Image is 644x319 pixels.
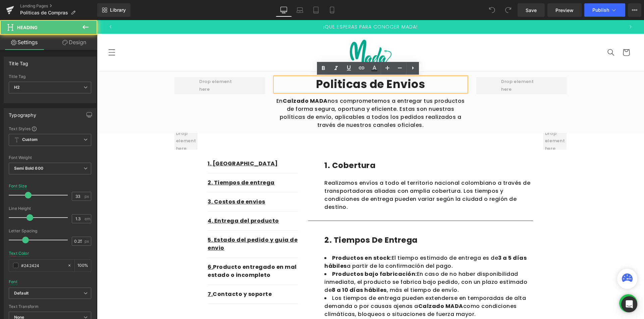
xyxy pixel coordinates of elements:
[621,296,637,312] div: Open Intercom Messenger
[501,3,515,17] button: Redo
[111,216,201,232] a: 5. Estado del pedido y guia de envio
[9,184,27,188] div: Font Size
[7,25,22,40] summary: Menú
[227,140,436,151] h1: 1. cobertura
[248,16,300,49] a: Mada Shoes
[547,3,582,17] a: Preview
[9,229,91,233] div: Letter Spacing
[226,3,321,10] span: ¡QUE ESPERAS PARA CONOCER MADA!
[9,74,91,79] div: Title Tag
[14,85,20,90] b: H2
[276,3,292,17] a: Desktop
[111,178,168,185] a: 3. Costos de envios
[111,270,116,278] a: 7.
[235,234,295,242] strong: Productos en stock:
[111,140,181,147] a: 1. [GEOGRAPHIC_DATA]
[97,3,130,17] a: New Library
[9,108,36,118] div: Typography
[75,260,91,271] div: %
[21,262,64,269] input: Color
[111,159,178,166] a: 2. Tiempos de entrega
[9,155,91,160] div: Font Weight
[227,250,436,274] li: En caso de no haber disponibilidad inmediata, el producto se fabrica bajo pedido, con un plazo es...
[22,137,38,143] b: Custom
[506,25,522,40] summary: Búsqueda
[14,291,29,296] i: Default
[9,304,91,309] div: Text Transform
[227,274,436,298] li: Los tiempos de entrega pueden extenderse en temporadas de alta demanda o por causas ajenas a como...
[227,214,436,226] h1: 2. tiempos de entrega
[9,280,17,284] div: Font
[292,3,308,17] a: Laptop
[227,234,436,250] li: El tiempo estimado de entrega es de a partir de la confirmación del pago.
[111,243,116,251] a: 6.
[526,7,537,14] span: Save
[227,159,436,191] p: Realizamos envíos a todo el territorio nacional colombiano a través de transportadoras aliadas co...
[9,126,91,131] div: Text Styles
[227,234,430,250] strong: 3 a 5 días hábiles
[250,19,297,46] img: Mada Shoes
[324,3,340,17] a: Mobile
[85,194,90,198] span: px
[186,77,231,85] strong: Calzado MADA
[235,250,320,258] strong: Productos bajo fabricación:
[178,77,369,109] p: En nos comprometemos a entregar tus productos de forma segura, oportuna y eficiente. Estas son nu...
[9,57,29,66] div: Title Tag
[14,166,43,171] b: Semi Bold 600
[321,282,366,290] strong: Calzado MADA
[111,243,201,259] p: Producto entregado en mal estado o incompleto
[178,57,369,72] h2: Politicas de Envios
[235,266,290,274] strong: 8 a 10 días hábiles
[584,3,625,17] button: Publish
[17,25,38,30] span: Heading
[555,7,574,14] span: Preview
[9,251,29,256] div: Text Color
[628,3,641,17] button: More
[85,239,90,243] span: px
[308,3,324,17] a: Tablet
[9,206,91,211] div: Line Height
[20,3,97,9] a: Landing Pages
[485,3,499,17] button: Undo
[111,270,201,278] p: Contacto y soporte
[85,217,90,221] span: em
[50,35,99,50] a: Design
[111,197,182,205] a: 4. Entrega del producto
[110,7,126,13] span: Library
[592,7,609,13] span: Publish
[20,10,68,15] span: Politicas de Compras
